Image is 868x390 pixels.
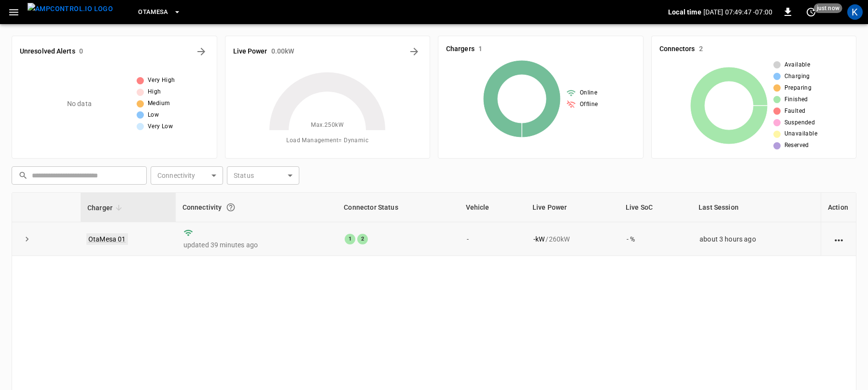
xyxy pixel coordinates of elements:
[526,193,619,222] th: Live Power
[784,83,812,93] span: Preparing
[406,44,422,59] button: Energy Overview
[222,199,239,216] button: Connection between the charger and our software.
[286,136,368,146] span: Load Management = Dynamic
[619,193,692,222] th: Live SoC
[533,234,611,244] div: / 260 kW
[803,4,819,20] button: set refresh interval
[459,222,526,256] td: -
[79,46,83,57] h6: 0
[692,193,821,222] th: Last Session
[148,110,159,120] span: Low
[784,95,808,105] span: Finished
[847,4,863,20] div: profile-icon
[784,129,817,139] span: Unavailable
[183,240,330,250] p: updated 39 minutes ago
[459,193,526,222] th: Vehicle
[580,100,598,109] span: Offline
[233,46,267,57] h6: Live Power
[784,72,810,81] span: Charging
[148,122,173,132] span: Very Low
[533,234,545,244] p: - kW
[337,193,459,222] th: Connector Status
[446,44,475,54] h6: Chargers
[345,234,355,244] div: 1
[311,121,344,130] span: Max. 250 kW
[194,44,209,59] button: All Alerts
[182,199,331,216] div: Connectivity
[148,87,161,97] span: High
[20,232,34,246] button: expand row
[86,233,128,245] a: OtaMesa 01
[821,193,856,222] th: Action
[784,118,815,128] span: Suspended
[580,88,597,98] span: Online
[784,107,806,116] span: Faulted
[692,222,821,256] td: about 3 hours ago
[28,3,113,15] img: ampcontrol.io logo
[814,3,842,13] span: just now
[833,234,845,244] div: action cell options
[478,44,482,54] h6: 1
[659,44,695,54] h6: Connectors
[699,44,703,54] h6: 2
[148,76,175,85] span: Very High
[138,7,168,18] span: OtaMesa
[148,99,170,108] span: Medium
[67,99,92,109] p: No data
[619,222,692,256] td: - %
[20,46,75,57] h6: Unresolved Alerts
[357,234,368,244] div: 2
[134,3,185,22] button: OtaMesa
[668,7,701,17] p: Local time
[703,7,772,17] p: [DATE] 07:49:47 -07:00
[87,202,125,214] span: Charger
[784,60,811,70] span: Available
[271,46,294,57] h6: 0.00 kW
[784,141,809,150] span: Reserved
